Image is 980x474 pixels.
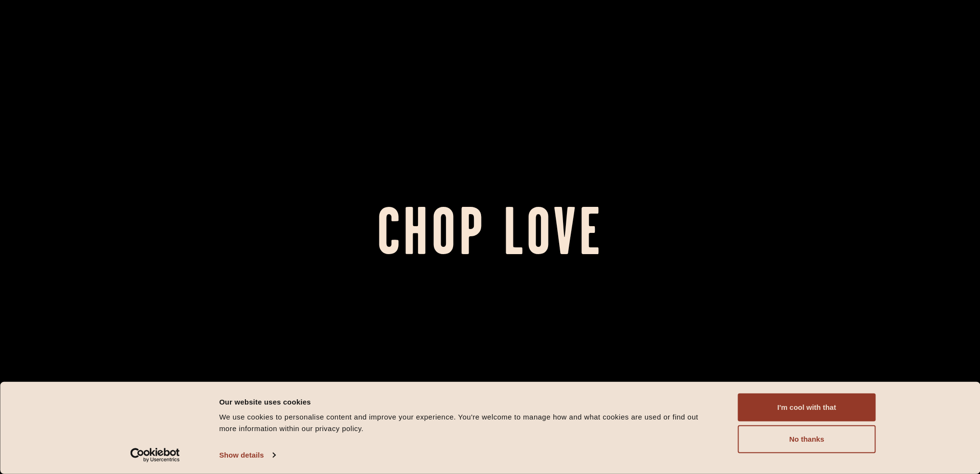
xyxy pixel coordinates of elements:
[219,396,716,407] div: Our website uses cookies
[738,393,876,421] button: I'm cool with that
[219,448,275,462] a: Show details
[219,411,716,434] div: We use cookies to personalise content and improve your experience. You're welcome to manage how a...
[738,425,876,453] button: No thanks
[113,448,197,462] a: Usercentrics Cookiebot - opens in a new window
